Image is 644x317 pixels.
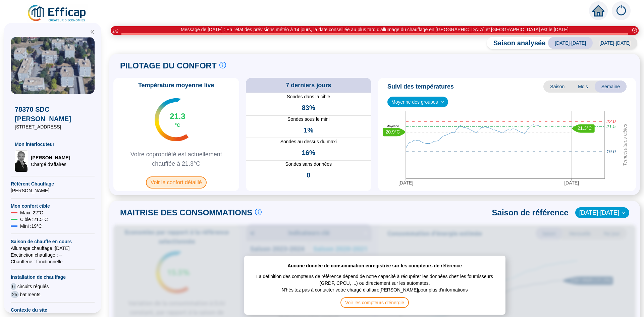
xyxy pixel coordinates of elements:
[31,154,70,161] span: [PERSON_NAME]
[112,29,118,34] i: 1 / 2
[632,28,637,33] span: close-circle
[120,207,252,218] span: MAITRISE DES CONSOMMATIONS
[90,30,95,34] span: double-left
[287,262,462,269] span: Aucune donnée de consommation enregistrée sur les compteurs de référence
[11,252,95,258] span: Exctinction chauffage : --
[579,208,625,218] span: 2022-2023
[11,291,19,298] span: 25
[302,103,315,112] span: 83%
[11,274,95,280] span: Installation de chauffage
[20,216,48,223] span: Cible : 21.5 °C
[20,209,43,216] span: Maxi : 22 °C
[17,283,49,290] span: circuits régulés
[398,180,413,186] tspan: [DATE]
[170,111,185,122] span: 21.3
[548,37,593,49] span: [DATE]-[DATE]
[622,124,628,166] tspan: Températures cibles
[11,245,95,252] span: Allumage chauffage : [DATE]
[564,180,579,186] tspan: [DATE]
[386,129,400,135] text: 20.9°C
[282,286,468,297] span: N'hésitez pas à contacter votre chargé d'affaire [PERSON_NAME] pour plus d'informations
[606,124,615,129] tspan: 21.5
[31,161,70,168] span: Chargé d'affaires
[15,150,28,172] img: Chargé d'affaires
[593,37,637,49] span: [DATE]-[DATE]
[15,123,91,130] span: [STREET_ADDRESS]
[15,141,91,148] span: Mon interlocuteur
[487,38,546,48] span: Saison analysée
[622,211,626,215] span: down
[543,81,571,93] span: Saison
[181,26,569,33] div: Message de [DATE] : En l'état des prévisions météo à 14 jours, la date conseillée au plus tard d'...
[592,5,604,17] span: home
[440,100,444,104] span: down
[606,149,615,155] tspan: 19.0
[386,124,399,128] text: Moyenne
[11,283,16,290] span: 6
[246,138,372,145] span: Sondes au dessus du maxi
[612,1,631,20] img: alerts
[302,148,315,157] span: 16%
[116,150,236,168] span: Votre copropriété est actuellement chauffée à 21.3°C
[20,223,42,229] span: Mini : 19 °C
[11,238,95,245] span: Saison de chauffe en cours
[175,122,180,128] span: °C
[11,258,95,265] span: Chaufferie : fonctionnelle
[155,98,189,141] img: indicateur températures
[387,82,454,91] span: Suivi des températures
[246,161,372,168] span: Sondes sans données
[134,81,218,90] span: Température moyenne live
[595,81,627,93] span: Semaine
[304,125,313,135] span: 1%
[492,207,569,218] span: Saison de référence
[286,81,331,90] span: 7 derniers jours
[27,4,88,23] img: efficap energie logo
[255,209,262,215] span: info-circle
[251,269,499,286] span: La définition des compteurs de référence dépend de notre capacité à récupérer les données chez le...
[20,291,41,298] span: batiments
[571,81,595,93] span: Mois
[340,297,409,308] span: Voir les compteurs d'énergie
[15,105,91,123] span: 78370 SDC [PERSON_NAME]
[11,187,95,194] span: [PERSON_NAME]
[246,93,372,100] span: Sondes dans la cible
[307,170,310,180] span: 0
[219,62,226,68] span: info-circle
[11,307,95,313] span: Contexte du site
[246,116,372,123] span: Sondes sous le mini
[11,180,95,187] span: Référent Chauffage
[146,176,207,189] span: Voir le confort détaillé
[11,203,95,209] span: Mon confort cible
[391,97,444,107] span: Moyenne des groupes
[606,119,615,124] tspan: 22.0
[120,60,217,71] span: PILOTAGE DU CONFORT
[578,125,592,131] text: 21.3°C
